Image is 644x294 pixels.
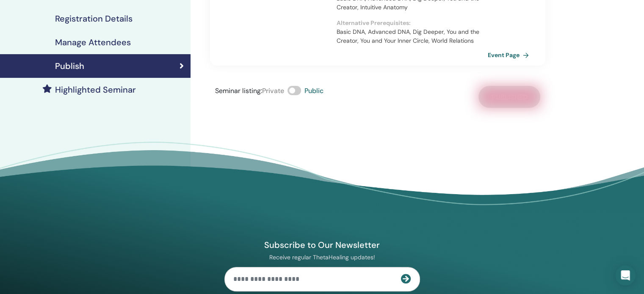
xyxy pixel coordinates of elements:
p: Alternative Prerequisites : [337,19,486,27]
p: Receive regular ThetaHealing updates! [224,253,420,261]
h4: Highlighted Seminar [55,85,136,95]
h4: Publish [55,61,84,71]
h4: Registration Details [55,14,133,24]
span: Private [262,86,284,95]
span: Public [304,86,323,95]
p: Basic DNA, Advanced DNA, Dig Deeper, You and the Creator, You and Your Inner Circle, World Relations [337,27,486,45]
h4: Manage Attendees [55,37,131,47]
span: Seminar listing : [215,86,262,95]
h4: Subscribe to Our Newsletter [224,239,420,250]
div: Open Intercom Messenger [615,265,636,286]
a: Event Page [488,49,532,61]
